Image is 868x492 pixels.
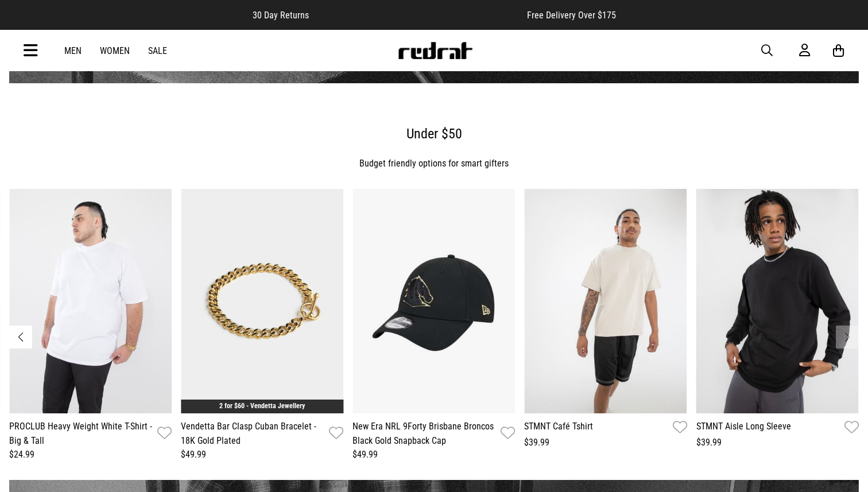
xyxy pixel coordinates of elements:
[696,436,859,450] div: $39.99
[9,189,172,413] img: Proclub Heavy Weight White T-shirt - Big & Tall in White
[18,157,850,171] p: Budget friendly options for smart gifters
[524,189,687,450] div: 12 / 13
[9,5,44,39] button: Open LiveChat chat widget
[9,448,172,462] div: $24.99
[9,419,153,448] a: PROCLUB Heavy Weight White T-Shirt - Big & Tall
[64,45,82,56] a: Men
[181,419,324,448] a: Vendetta Bar Clasp Cuban Bracelet - 18K Gold Plated
[352,419,496,448] a: New Era NRL 9Forty Brisbane Broncos Black Gold Snapback Cap
[352,189,515,413] img: New Era Nrl 9forty Brisbane Broncos Black Gold Snapback Cap in Black
[696,189,859,413] img: Stmnt Aisle Long Sleeve in Black
[253,10,309,21] span: 30 Day Returns
[181,448,343,462] div: $49.99
[181,189,343,413] img: Vendetta Bar Clasp Cuban Bracelet - 18k Gold Plated in Gold
[9,326,32,348] button: Previous slide
[696,189,859,450] div: 13 / 13
[696,419,791,436] a: STMNT Aisle Long Sleeve
[524,189,687,413] img: Stmnt Café Tshirt in Beige
[181,189,343,462] div: 10 / 13
[524,436,687,450] div: $39.99
[527,10,616,21] span: Free Delivery Over $175
[836,326,859,348] button: Next slide
[397,42,473,59] img: Redrat logo
[524,419,593,436] a: STMNT Café Tshirt
[9,189,172,462] div: 9 / 13
[18,122,850,145] h2: Under $50
[352,189,515,462] div: 11 / 13
[352,448,515,462] div: $49.99
[100,45,130,56] a: Women
[148,45,167,56] a: Sale
[219,402,305,410] a: 2 for $60 - Vendetta Jewellery
[332,9,504,21] iframe: Customer reviews powered by Trustpilot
